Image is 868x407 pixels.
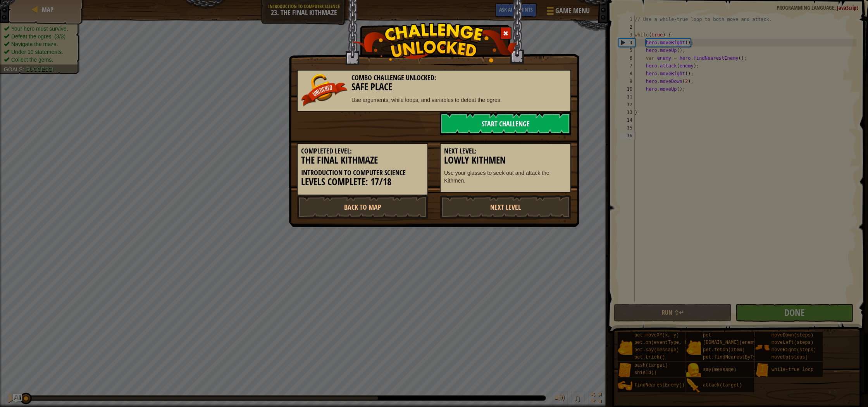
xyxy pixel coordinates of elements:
h3: Safe Place [301,82,567,92]
h3: The Final Kithmaze [301,155,424,166]
h5: Next Level: [444,147,567,155]
h5: Introduction to Computer Science [301,169,424,177]
a: Back to Map [297,195,428,219]
h3: Levels Complete: 17/18 [301,177,424,187]
a: Next Level [440,195,571,219]
span: Combo Challenge Unlocked: [351,73,436,83]
a: Start Challenge [440,112,571,135]
img: unlocked_banner.png [301,74,348,107]
p: Use arguments, while loops, and variables to defeat the ogres. [301,96,567,104]
h5: Completed Level: [301,147,424,155]
h3: Lowly Kithmen [444,155,567,166]
p: Use your glasses to seek out and attack the Kithmen. [444,169,567,185]
img: challenge_unlocked.png [351,23,517,62]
